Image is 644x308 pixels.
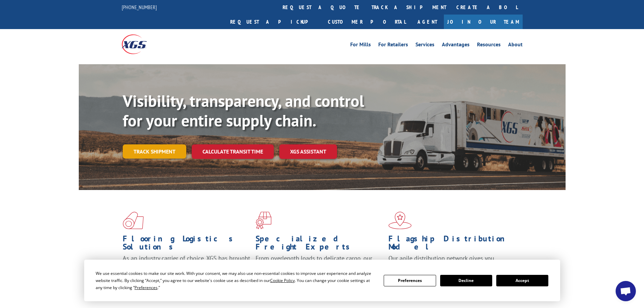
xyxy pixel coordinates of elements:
a: For Retailers [378,42,408,49]
div: We use essential cookies to make our site work. With your consent, we may also use non-essential ... [96,270,376,291]
a: For Mills [350,42,371,49]
button: Decline [440,275,492,286]
a: XGS ASSISTANT [279,144,337,159]
a: Customer Portal [323,15,411,29]
a: Request a pickup [225,15,323,29]
button: Preferences [384,275,436,286]
a: [PHONE_NUMBER] [122,4,157,10]
span: Our agile distribution network gives you nationwide inventory management on demand. [388,254,513,270]
b: Visibility, transparency, and control for your entire supply chain. [123,90,364,131]
span: Preferences [135,285,158,290]
a: Track shipment [123,144,186,159]
h1: Specialized Freight Experts [256,235,383,254]
a: Services [415,42,434,49]
img: xgs-icon-total-supply-chain-intelligence-red [123,212,144,229]
button: Accept [496,275,548,286]
a: Agent [411,15,444,29]
a: Join Our Team [444,15,523,29]
div: Cookie Consent Prompt [84,260,560,301]
a: Calculate transit time [192,144,274,159]
img: xgs-icon-focused-on-flooring-red [256,212,271,229]
h1: Flagship Distribution Model [388,235,516,254]
a: Advantages [442,42,470,49]
a: Resources [477,42,501,49]
h1: Flooring Logistics Solutions [123,235,251,254]
img: xgs-icon-flagship-distribution-model-red [388,212,412,229]
a: About [508,42,523,49]
div: Open chat [616,281,636,301]
span: As an industry carrier of choice, XGS has brought innovation and dedication to flooring logistics... [123,254,250,278]
span: Cookie Policy [270,278,295,283]
p: From overlength loads to delicate cargo, our experienced staff knows the best way to move your fr... [256,254,383,284]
